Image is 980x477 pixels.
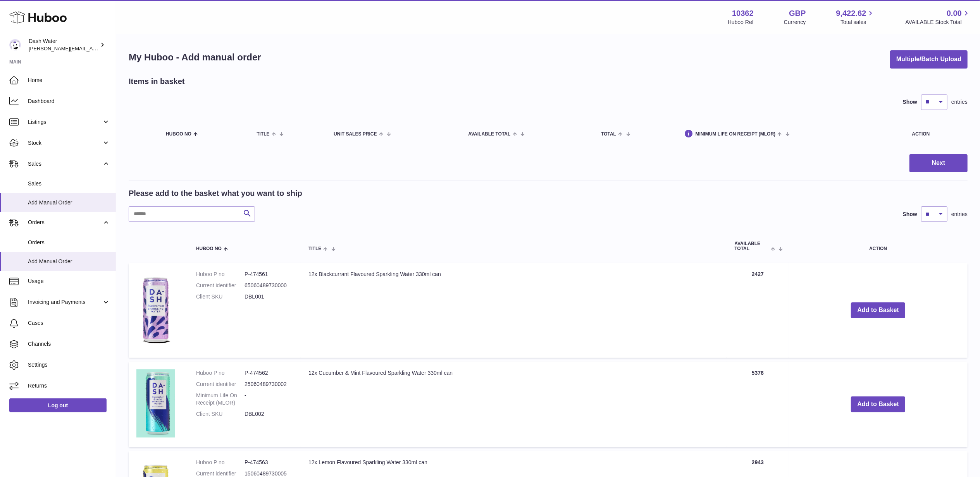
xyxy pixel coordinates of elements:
span: Title [257,132,269,137]
div: Dash Water [29,38,98,52]
th: Action [789,233,968,259]
span: AVAILABLE Total [734,241,769,251]
dt: Current identifier [196,381,245,388]
span: Add Manual Order [28,258,110,265]
td: 5376 [727,362,789,447]
button: Add to Basket [851,302,905,318]
span: Title [308,246,321,251]
h1: My Huboo - Add manual order [129,51,261,63]
a: 0.00 AVAILABLE Stock Total [905,8,971,26]
span: 0.00 [947,8,962,19]
span: Add Manual Order [28,199,110,206]
span: Orders [28,239,110,246]
span: Minimum Life On Receipt (MLOR) [696,132,776,137]
td: 2427 [727,263,789,358]
span: Sales [28,180,110,187]
span: Stock [28,139,102,147]
img: 12x Blackcurrant Flavoured Sparkling Water 330ml can [136,271,175,348]
dd: P-474563 [245,459,293,466]
span: Dashboard [28,98,110,105]
span: AVAILABLE Total [468,132,510,137]
dt: Huboo P no [196,369,245,377]
img: james@dash-water.com [9,39,21,51]
dd: - [245,392,293,407]
strong: GBP [789,8,806,19]
dd: 65060489730000 [245,282,293,289]
span: Invoicing and Payments [28,299,102,306]
dt: Minimum Life On Receipt (MLOR) [196,392,245,407]
dt: Huboo P no [196,271,245,278]
dt: Client SKU [196,410,245,418]
a: Log out [9,398,107,412]
dt: Current identifier [196,282,245,289]
span: Sales [28,160,102,168]
span: Usage [28,278,110,285]
span: Orders [28,219,102,226]
span: 9,422.62 [836,8,866,19]
div: Currency [784,19,806,26]
span: Listings [28,118,102,126]
button: Add to Basket [851,396,905,412]
span: Returns [28,382,110,389]
td: 12x Cucumber & Mint Flavoured Sparkling Water 330ml can [301,362,727,447]
img: 12x Cucumber & Mint Flavoured Sparkling Water 330ml can [136,369,175,438]
dd: DBL001 [245,293,293,300]
span: Unit Sales Price [334,132,377,137]
span: Total sales [840,19,875,26]
dd: DBL002 [245,410,293,418]
span: Total [601,132,616,137]
span: entries [951,98,968,106]
dd: P-474562 [245,369,293,377]
td: 12x Blackcurrant Flavoured Sparkling Water 330ml can [301,263,727,358]
dd: P-474561 [245,271,293,278]
a: 9,422.62 Total sales [836,8,875,26]
button: Next [909,154,968,172]
span: [PERSON_NAME][EMAIL_ADDRESS][DOMAIN_NAME] [29,45,155,51]
h2: Items in basket [129,76,185,87]
label: Show [903,98,917,106]
span: Settings [28,361,110,369]
span: Home [28,77,110,84]
span: AVAILABLE Stock Total [905,19,971,26]
div: Huboo Ref [728,19,754,26]
span: Channels [28,340,110,348]
label: Show [903,211,917,218]
dt: Huboo P no [196,459,245,466]
span: Huboo no [196,246,222,251]
h2: Please add to the basket what you want to ship [129,188,302,199]
dd: 25060489730002 [245,381,293,388]
span: Huboo no [166,132,191,137]
div: Action [912,132,960,137]
dt: Client SKU [196,293,245,300]
span: entries [951,211,968,218]
strong: 10362 [732,8,754,19]
span: Cases [28,319,110,327]
button: Multiple/Batch Upload [890,50,968,69]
